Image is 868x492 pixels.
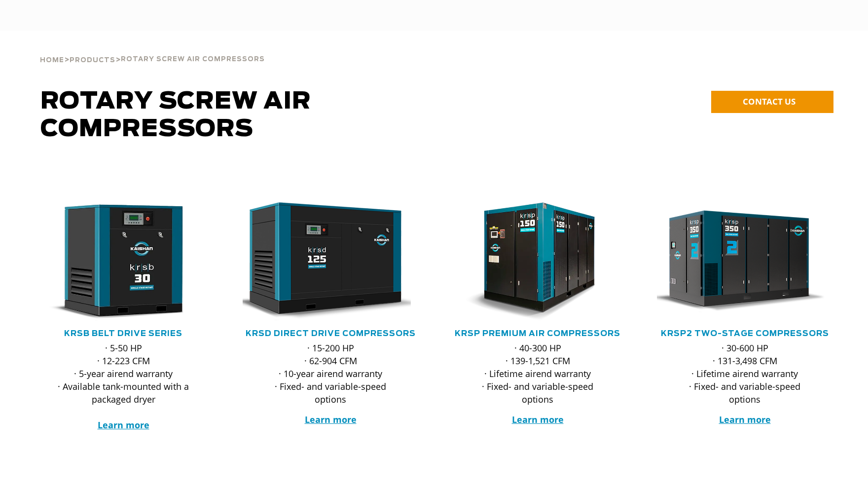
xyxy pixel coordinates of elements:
img: Rotary Screw Air Compressors [28,202,204,321]
span: Home [40,57,64,64]
p: · 30-600 HP · 131-3,498 CFM · Lifetime airend warranty · Fixed- and variable-speed options [677,341,813,406]
a: Home [40,55,64,64]
a: Learn more [512,414,564,425]
a: KRSP2 Two-Stage Compressors [661,330,829,338]
a: Learn more [719,414,771,425]
p: · 5-50 HP · 12-223 CFM · 5-year airend warranty · Available tank-mounted with a packaged dryer [55,341,191,431]
a: Learn more [98,419,149,431]
span: Rotary Screw Air Compressors [40,90,311,141]
a: CONTACT US [711,91,833,113]
div: Rotary Screw Air Compressors [36,202,211,321]
span: Rotary Screw Air Compressors [121,56,265,63]
img: Rotary Screw Air Compressors [442,202,618,321]
div: Rotary Screw Air Compressors [243,202,418,321]
a: Products [70,55,115,64]
div: Rotary Screw Air Compressors [657,202,832,321]
div: Rotary Screw Air Compressors [450,202,625,321]
img: Rotary Screw Air Compressors [235,202,411,321]
img: Rotary Screw Air Compressors [650,202,825,321]
p: · 15-200 HP · 62-904 CFM · 10-year airend warranty · Fixed- and variable-speed options [262,341,398,406]
div: > > [40,31,265,68]
a: Learn more [305,414,357,425]
a: KRSB Belt Drive Series [64,330,182,338]
a: KRSP Premium Air Compressors [455,330,620,338]
span: Products [70,57,115,64]
a: KRSD Direct Drive Compressors [246,330,416,338]
p: · 40-300 HP · 139-1,521 CFM · Lifetime airend warranty · Fixed- and variable-speed options [470,341,606,406]
span: CONTACT US [743,96,796,107]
